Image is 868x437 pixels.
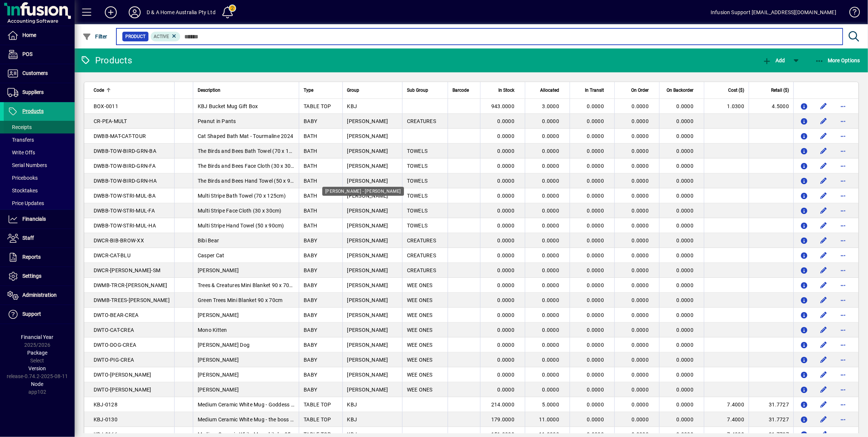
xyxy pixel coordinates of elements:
span: DWBB-TOW-BIRD-GRN-FA [94,163,156,169]
button: More options [837,384,849,396]
span: 0.0000 [677,193,694,199]
span: TOWELS [407,208,428,214]
button: More options [837,145,849,157]
span: Group [347,86,360,94]
span: Green Trees Mini Blanket 90 x 70cm [198,297,283,303]
span: Multi Stripe Bath Towel (70 x 125cm) [198,193,286,199]
span: DWMB-TREES-[PERSON_NAME] [94,297,170,303]
span: CREATURES [407,238,436,243]
span: 0.0000 [498,267,515,273]
span: Description [198,86,220,94]
div: On Backorder [664,86,700,94]
span: KBJ [347,103,357,109]
button: Edit [818,145,830,157]
span: DWCR-CAT-BLU [94,252,131,258]
span: 0.0000 [587,282,604,288]
span: TOWELS [407,178,428,184]
span: Pricebooks [7,175,38,181]
span: 0.0000 [632,282,649,288]
span: BATH [304,148,317,154]
span: Type [304,86,313,94]
a: Support [4,305,75,324]
span: DWMB-TRCR-[PERSON_NAME] [94,282,167,288]
span: Package [27,350,47,356]
span: 0.0000 [587,208,604,214]
button: Edit [818,279,830,291]
span: 0.0000 [587,327,604,333]
button: Edit [818,369,830,381]
span: 0.0000 [587,148,604,154]
a: Knowledge Base [844,1,859,26]
span: Reports [22,254,41,260]
button: Edit [818,309,830,321]
button: Add [99,6,123,19]
span: Home [22,32,36,38]
span: 0.0000 [587,297,604,303]
button: More options [837,264,849,276]
span: [PERSON_NAME] [347,163,388,169]
span: Support [22,311,41,317]
a: Home [4,26,75,45]
span: BABY [304,342,317,348]
span: [PERSON_NAME] [347,118,388,124]
span: [PERSON_NAME] [347,148,388,154]
span: 0.0000 [677,282,694,288]
span: 0.0000 [632,238,649,243]
div: [PERSON_NAME] - [PERSON_NAME] [322,187,404,196]
button: Edit [818,414,830,425]
span: 0.0000 [632,148,649,154]
span: Transfers [7,137,34,143]
button: More options [837,115,849,127]
span: The Birds and Bees Hand Towel (50 x 90cm) [198,178,303,184]
span: 0.0000 [677,103,694,109]
span: [PERSON_NAME] [347,193,388,199]
button: Edit [818,264,830,276]
span: DWBB-TOW-STRI-MUL-HA [94,223,156,229]
button: More options [837,220,849,232]
span: Bibi Bear [198,238,219,243]
span: CREATURES [407,267,436,273]
div: D & A Home Australia Pty Ltd [147,6,216,18]
span: Financials [22,216,46,222]
span: 0.0000 [632,118,649,124]
span: [PERSON_NAME] [347,267,388,273]
div: Products [80,54,132,66]
button: Edit [818,294,830,306]
span: [PERSON_NAME] [347,208,388,214]
button: More options [837,294,849,306]
span: 0.0000 [587,193,604,199]
span: 0.0000 [677,267,694,273]
a: Stocktakes [4,184,75,197]
div: On Order [619,86,655,94]
span: 0.0000 [677,342,694,348]
span: CR-PEA-MULT [94,118,127,124]
button: More options [837,175,849,187]
span: 0.0000 [542,238,560,243]
span: 0.0000 [632,342,649,348]
div: Barcode [452,86,476,94]
span: 0.0000 [498,193,515,199]
span: 0.0000 [587,163,604,169]
a: Write Offs [4,146,75,159]
span: BATH [304,163,317,169]
span: 0.0000 [498,223,515,229]
button: Edit [818,249,830,261]
span: 0.0000 [542,193,560,199]
span: 0.0000 [542,118,560,124]
span: 0.0000 [542,208,560,214]
span: Price Updates [7,200,44,206]
span: 0.0000 [498,133,515,139]
button: More options [837,190,849,202]
button: More options [837,249,849,261]
span: Administration [22,292,57,298]
span: 0.0000 [677,252,694,258]
span: [PERSON_NAME] [347,357,388,363]
span: [PERSON_NAME] Dog [198,342,250,348]
button: More options [837,354,849,366]
span: 0.0000 [498,252,515,258]
span: 0.0000 [677,133,694,139]
span: [PERSON_NAME] [198,312,239,318]
span: 0.0000 [677,163,694,169]
span: TABLE TOP [304,103,331,109]
span: 0.0000 [498,282,515,288]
